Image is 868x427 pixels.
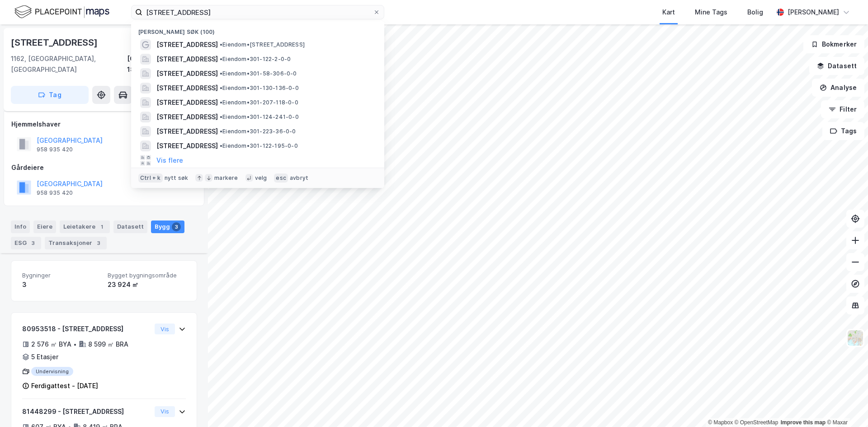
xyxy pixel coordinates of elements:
[220,128,222,135] span: •
[37,189,73,197] div: 958 935 420
[220,142,298,150] span: Eiendom • 301-122-195-0-0
[803,35,864,53] button: Bokmerker
[220,56,291,63] span: Eiendom • 301-122-2-0-0
[108,279,186,290] div: 23 924 ㎡
[220,41,222,48] span: •
[812,79,864,97] button: Analyse
[11,35,99,50] div: [STREET_ADDRESS]
[22,324,151,334] div: 80953518 - [STREET_ADDRESS]
[708,419,733,426] a: Mapbox
[156,83,218,94] span: [STREET_ADDRESS]
[156,155,183,166] button: Vis flere
[28,239,38,248] div: 3
[220,142,222,149] span: •
[156,39,218,50] span: [STREET_ADDRESS]
[11,86,89,104] button: Tag
[165,174,189,182] div: nytt søk
[37,146,73,153] div: 958 935 420
[220,99,298,106] span: Eiendom • 301-207-118-0-0
[809,57,864,75] button: Datasett
[156,68,218,79] span: [STREET_ADDRESS]
[155,406,175,417] button: Vis
[138,174,163,183] div: Ctrl + k
[735,419,778,426] a: OpenStreetMap
[11,237,41,249] div: ESG
[255,174,267,182] div: velg
[290,174,308,182] div: avbryt
[22,279,100,290] div: 3
[60,221,110,233] div: Leietakere
[220,113,222,120] span: •
[172,222,181,231] div: 3
[151,221,184,233] div: Bygg
[220,41,305,48] span: Eiendom • [STREET_ADDRESS]
[695,7,727,18] div: Mine Tags
[31,339,71,350] div: 2 576 ㎡ BYA
[274,174,288,183] div: esc
[131,21,384,38] div: [PERSON_NAME] søk (100)
[220,56,222,62] span: •
[847,329,864,347] img: Z
[747,7,763,18] div: Bolig
[31,352,58,362] div: 5 Etasjer
[11,119,197,130] div: Hjemmelshaver
[214,174,238,182] div: markere
[220,84,299,92] span: Eiendom • 301-130-136-0-0
[97,222,106,231] div: 1
[94,239,103,248] div: 3
[156,54,218,65] span: [STREET_ADDRESS]
[220,84,222,91] span: •
[156,112,218,122] span: [STREET_ADDRESS]
[823,384,868,427] iframe: Chat Widget
[45,237,107,249] div: Transaksjoner
[156,141,218,151] span: [STREET_ADDRESS]
[22,272,100,279] span: Bygninger
[220,70,297,77] span: Eiendom • 301-58-306-0-0
[113,221,147,233] div: Datasett
[127,53,197,75] div: [GEOGRAPHIC_DATA], 183/12
[11,221,30,233] div: Info
[220,128,296,135] span: Eiendom • 301-223-36-0-0
[156,126,218,137] span: [STREET_ADDRESS]
[14,4,109,20] img: logo.f888ab2527a4732fd821a326f86c7f29.svg
[220,99,222,106] span: •
[11,53,127,75] div: 1162, [GEOGRAPHIC_DATA], [GEOGRAPHIC_DATA]
[156,97,218,108] span: [STREET_ADDRESS]
[220,70,222,77] span: •
[821,100,864,118] button: Filter
[142,5,373,19] input: Søk på adresse, matrikkel, gårdeiere, leietakere eller personer
[33,221,56,233] div: Eiere
[155,324,175,334] button: Vis
[11,162,197,173] div: Gårdeiere
[822,122,864,140] button: Tags
[108,272,186,279] span: Bygget bygningsområde
[31,380,98,391] div: Ferdigattest - [DATE]
[788,7,839,18] div: [PERSON_NAME]
[22,406,151,417] div: 81448299 - [STREET_ADDRESS]
[220,113,299,121] span: Eiendom • 301-124-241-0-0
[781,419,826,426] a: Improve this map
[73,341,77,348] div: •
[88,339,128,350] div: 8 599 ㎡ BRA
[662,7,675,18] div: Kart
